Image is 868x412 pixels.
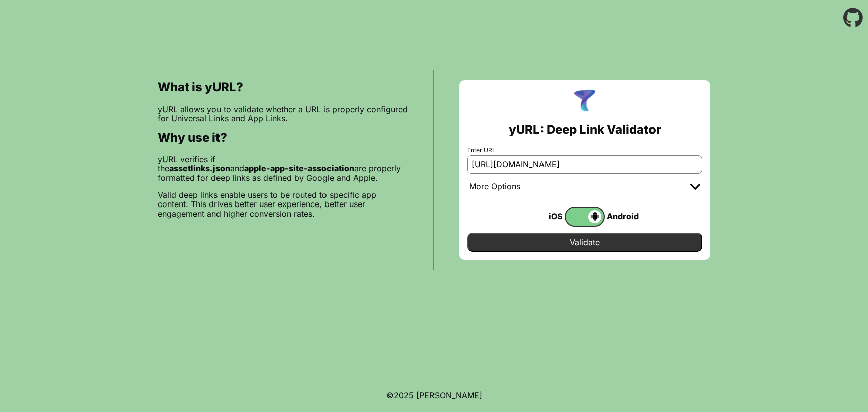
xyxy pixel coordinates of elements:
p: yURL verifies if the and are properly formatted for deep links as defined by Google and Apple. [158,155,408,182]
input: Validate [467,233,702,252]
label: Enter URL [467,147,702,154]
img: yURL Logo [572,88,598,115]
h2: yURL: Deep Link Validator [509,123,661,137]
img: chevron [690,184,700,190]
div: Android [605,210,645,223]
h2: Why use it? [158,131,408,145]
p: yURL allows you to validate whether a URL is properly configured for Universal Links and App Links. [158,105,408,123]
input: e.g. https://app.chayev.com/xyx [467,155,702,173]
footer: © [386,379,482,412]
b: apple-app-site-association [244,163,354,173]
div: iOS [524,210,565,223]
b: assetlinks.json [169,163,230,173]
div: More Options [469,182,520,192]
span: 2025 [394,390,414,400]
h2: What is yURL? [158,80,408,94]
p: Valid deep links enable users to be routed to specific app content. This drives better user exper... [158,190,408,218]
a: Michael Ibragimchayev's Personal Site [416,390,482,400]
